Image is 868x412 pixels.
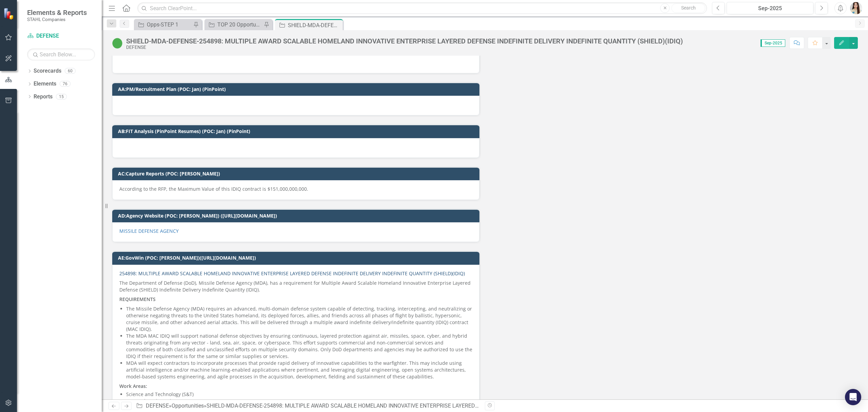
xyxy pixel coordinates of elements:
a: Scorecards [34,67,61,75]
img: ClearPoint Strategy [3,8,15,20]
div: Sep-2025 [729,4,811,13]
div: 60 [65,68,76,74]
input: Search ClearPoint... [137,2,707,14]
a: Reports [34,93,53,101]
div: Open Intercom Messenger [845,389,861,405]
a: Elements [34,80,56,88]
input: Search Below... [27,49,95,60]
div: 76 [60,81,71,87]
p: The Department of Defense (DoD), Missile Defense Agency (MDA), has a requirement for Multiple Awa... [119,278,472,295]
a: Opps-STEP 1 [136,20,192,29]
a: DEFENSE [27,32,95,40]
div: SHIELD-MDA-DEFENSE-254898: MULTIPLE AWARD SCALABLE HOMELAND INNOVATIVE ENTERPRISE LAYERED DEFENSE... [126,37,683,45]
a: Opportunities [172,402,204,409]
span: Elements & Reports [27,8,87,17]
span: Search [681,5,696,11]
button: Search [671,3,705,13]
h3: AD:Agency Website (POC: [PERSON_NAME]) ([URL][DOMAIN_NAME]) [118,213,476,218]
h3: AC:Capture Reports (POC: [PERSON_NAME]) [118,171,476,176]
img: Janieva Castro [850,2,862,14]
div: SHIELD-MDA-DEFENSE-254898: MULTIPLE AWARD SCALABLE HOMELAND INNOVATIVE ENTERPRISE LAYERED DEFENSE... [206,402,648,409]
div: SHIELD-MDA-DEFENSE-254898: MULTIPLE AWARD SCALABLE HOMELAND INNOVATIVE ENTERPRISE LAYERED DEFENSE... [288,21,341,30]
a: DEFENSE [146,402,169,409]
p: The MDA MAC IDIQ will support national defense objectives by ensuring continuous, layered protect... [126,333,472,360]
h3: AB:FIT Analysis (PinPoint Resumes) (POC: Jan) (PinPoint) [118,129,476,134]
h3: AA:PM/Recruitment Plan (POC: Jan) (PinPoint) [118,87,476,92]
div: DEFENSE [126,45,683,50]
span: Sep-2025 [761,39,785,47]
strong: REQUIREMENTS [119,296,156,302]
h3: AE:GovWin (POC: [PERSON_NAME])([URL][DOMAIN_NAME]) [118,255,476,260]
small: STAHL Companies [27,17,87,22]
div: 15 [56,94,67,99]
p: The Missile Defense Agency (MDA) requires an advanced, multi-domain defense system capable of det... [126,305,472,333]
a: 254898: MULTIPLE AWARD SCALABLE HOMELAND INNOVATIVE ENTERPRISE LAYERED DEFENSE INDEFINITE DELIVER... [119,270,465,277]
p: Research and Development (R&D) [126,398,472,405]
p: Science and Technology (S&T) [126,391,472,398]
div: TOP 20 Opportunities ([DATE] Process) [217,20,262,29]
img: Active [112,38,123,49]
div: Opps-STEP 1 [147,20,192,29]
button: Sep-2025 [727,2,813,14]
a: MISSILE DEFENSE AGENCY [119,228,179,234]
div: » » [136,402,480,410]
p: MDA will expect contractors to incorporate processes that provide rapid delivery of innovative ca... [126,360,472,380]
p: According to the RFP, the Maximum Value of this IDIQ contract is $151,000,000,000. [119,186,472,192]
strong: Work Areas: [119,383,147,389]
a: TOP 20 Opportunities ([DATE] Process) [206,20,262,29]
